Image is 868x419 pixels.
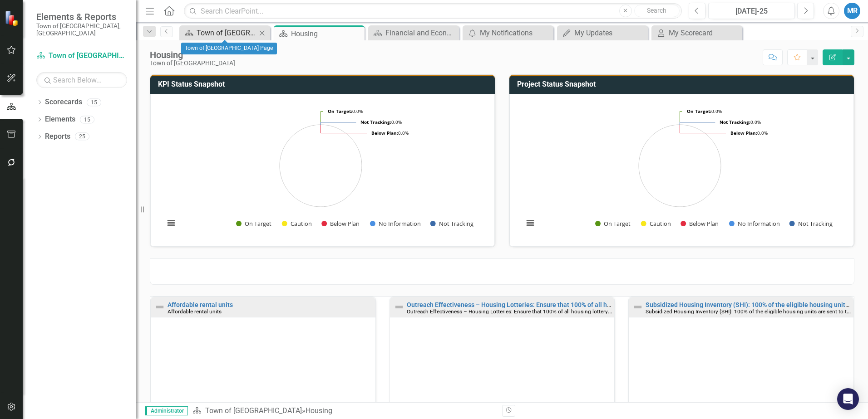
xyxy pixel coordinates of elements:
[574,27,646,39] div: My Updates
[708,3,795,19] button: [DATE]-25
[87,98,101,106] div: 15
[328,108,363,114] text: 0.0%
[394,302,404,312] img: Not Defined
[647,7,666,14] span: Search
[669,27,740,39] div: My Scorecard
[837,388,859,410] div: Open Intercom Messenger
[36,11,127,22] span: Elements & Reports
[385,27,457,39] div: Financial and Economic Stability
[45,132,70,142] a: Reports
[687,108,711,114] tspan: On Target:
[165,217,178,229] button: View chart menu, Chart
[205,406,302,415] a: Town of [GEOGRAPHIC_DATA]
[711,6,792,17] div: [DATE]-25
[360,119,391,125] tspan: Not Tracking:
[430,219,474,228] button: Show Not Tracking
[720,119,750,125] tspan: Not Tracking:
[5,10,20,26] img: ClearPoint Strategy
[192,406,495,416] div: »
[168,301,233,308] a: Affordable rental units
[632,302,643,312] img: Not Defined
[160,101,485,237] div: Chart. Highcharts interactive chart.
[524,217,537,229] button: View chart menu, Chart
[45,114,75,125] a: Elements
[36,22,127,37] small: Town of [GEOGRAPHIC_DATA], [GEOGRAPHIC_DATA]
[184,3,682,19] input: Search ClearPoint...
[328,108,352,114] tspan: On Target:
[370,27,457,39] a: Financial and Economic Stability
[480,27,551,39] div: My Notifications
[160,101,482,237] svg: Interactive chart
[321,219,360,228] button: Show Below Plan
[720,119,761,125] text: 0.0%
[407,301,842,308] a: Outreach Effectiveness – Housing Lotteries: Ensure that 100% of all housing lottery notices are s...
[181,43,277,54] div: Town of [GEOGRAPHIC_DATA] Page
[282,219,312,228] button: Show Caution
[641,219,671,228] button: Show Caution
[182,27,256,39] a: Town of [GEOGRAPHIC_DATA] Page
[559,27,646,39] a: My Updates
[634,5,680,17] button: Search
[517,80,849,88] h3: Project Status Snapshot
[465,27,551,39] a: My Notifications
[36,72,127,88] input: Search Below...
[730,130,757,136] tspan: Below Plan:
[654,27,740,39] a: My Scorecard
[150,50,235,60] div: Housing
[80,116,94,123] div: 15
[236,219,272,228] button: Show On Target
[306,406,332,415] div: Housing
[145,406,188,415] span: Administrator
[154,302,165,312] img: Not Defined
[197,27,256,39] div: Town of [GEOGRAPHIC_DATA] Page
[519,101,841,237] svg: Interactive chart
[407,307,839,315] small: Outreach Effectiveness – Housing Lotteries: Ensure that 100% of all housing lottery notices are s...
[730,130,768,136] text: 0.0%
[729,219,779,228] button: Show No Information
[75,133,89,141] div: 25
[291,28,362,39] div: Housing
[371,130,398,136] tspan: Below Plan:
[687,108,722,114] text: 0.0%
[370,219,420,228] button: Show No Information
[150,60,235,67] div: Town of [GEOGRAPHIC_DATA]
[519,101,844,237] div: Chart. Highcharts interactive chart.
[595,219,631,228] button: Show On Target
[681,219,719,228] button: Show Below Plan
[158,80,490,88] h3: KPI Status Snapshot
[45,97,82,107] a: Scorecards
[844,3,860,19] button: MR
[36,51,127,61] a: Town of [GEOGRAPHIC_DATA]
[360,119,402,125] text: 0.0%
[371,130,409,136] text: 0.0%
[168,308,222,315] small: Affordable rental units
[789,219,833,228] button: Show Not Tracking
